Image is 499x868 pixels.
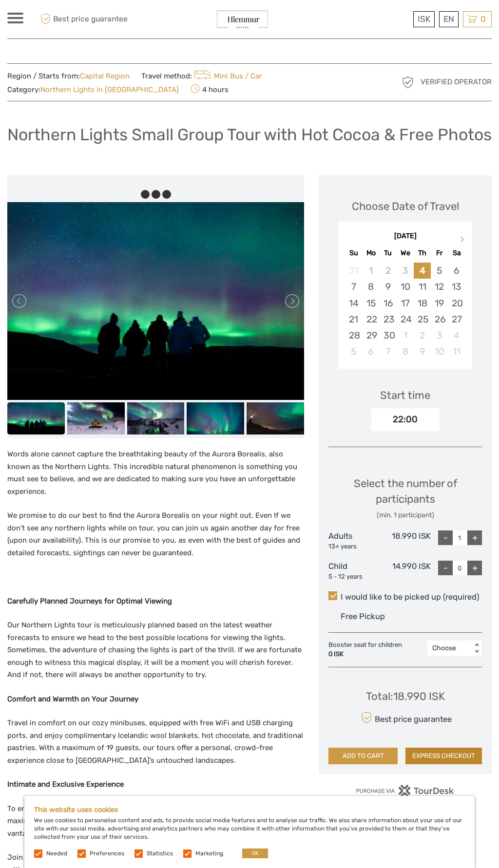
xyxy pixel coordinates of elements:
[7,803,304,840] p: To ensure a more intimate and exclusive experience, we travel in a minibus with a maximum of 19 p...
[341,263,469,359] div: month 2025-09
[380,343,397,359] div: Choose Tuesday, October 7th, 2025
[359,709,452,726] div: Best price guarantee
[24,796,475,868] div: We use cookies to personalise content and ads, to provide social media features and to analyse ou...
[380,246,397,260] div: Tu
[356,785,455,797] img: PurchaseViaTourDesk.png
[363,246,380,260] div: Mo
[431,279,448,295] div: Choose Friday, September 12th, 2025
[380,295,397,311] div: Choose Tuesday, September 16th, 2025
[363,263,380,279] div: Not available Monday, September 1st, 2025
[345,246,362,260] div: Su
[328,650,402,659] div: 0 ISK
[345,295,362,311] div: Choose Sunday, September 14th, 2025
[397,295,414,311] div: Choose Wednesday, September 17th, 2025
[345,263,362,279] div: Not available Sunday, August 31st, 2025
[432,643,467,653] div: Choose
[338,231,472,242] div: [DATE]
[448,327,465,343] div: Choose Saturday, October 4th, 2025
[414,246,431,260] div: Th
[366,689,445,704] div: Total : 18.990 ISK
[46,849,67,858] label: Needed
[438,561,453,575] div: -
[34,806,465,814] h5: This website uses cookies
[448,311,465,327] div: Choose Saturday, September 27th, 2025
[7,71,130,81] span: Region / Starts from:
[467,530,482,545] div: +
[456,234,471,249] button: Next Month
[380,530,431,551] div: 18.990 ISK
[380,263,397,279] div: Not available Tuesday, September 2nd, 2025
[38,11,129,27] span: Best price guarantee
[414,343,431,359] div: Choose Thursday, October 9th, 2025
[328,530,380,551] div: Adults
[195,849,223,858] label: Marketing
[214,7,271,31] img: General Info:
[431,246,448,260] div: Fr
[345,279,362,295] div: Choose Sunday, September 7th, 2025
[7,448,304,498] p: Words alone cannot capture the breathtaking beauty of the Aurora Borealis, also known as the Nort...
[414,327,431,343] div: Choose Thursday, October 2nd, 2025
[141,69,262,82] span: Travel method:
[473,643,481,654] div: < >
[448,246,465,260] div: Sa
[80,72,130,80] a: Capital Region
[438,530,453,545] div: -
[7,509,304,559] p: We promise to do our best to find the Aurora Borealis on your night out. Even If we don’t see any...
[345,311,362,327] div: Choose Sunday, September 21st, 2025
[7,695,138,703] strong: Comfort and Warmth on Your Journey
[380,279,397,295] div: Choose Tuesday, September 9th, 2025
[7,402,65,434] img: e8695a2a1b034f3abde31fbeb22657e9_slider_thumbnail.jpg
[414,279,431,295] div: Choose Thursday, September 11th, 2025
[448,295,465,311] div: Choose Saturday, September 20th, 2025
[371,408,440,431] div: 22:00
[431,327,448,343] div: Choose Friday, October 3rd, 2025
[414,311,431,327] div: Choose Thursday, September 25th, 2025
[397,263,414,279] div: Not available Wednesday, September 3rd, 2025
[352,199,459,214] div: Choose Date of Travel
[7,85,179,95] span: Category:
[328,572,380,582] div: 5 - 12 years
[328,591,482,603] label: I would like to be picked up (required)
[431,263,448,279] div: Choose Friday, September 5th, 2025
[439,11,459,27] div: EN
[67,402,125,434] img: c98f3496009e44809d000fa2aee3e51b_slider_thumbnail.jpeg
[328,641,407,659] div: Booster seat for children
[328,542,380,551] div: 13+ years
[192,72,262,80] a: Mini Bus / Car
[380,327,397,343] div: Choose Tuesday, September 30th, 2025
[7,780,124,789] strong: Intimate and Exclusive Experience
[414,295,431,311] div: Choose Thursday, September 18th, 2025
[397,343,414,359] div: Choose Wednesday, October 8th, 2025
[328,476,482,520] div: Select the number of participants
[147,849,173,858] label: Statistics
[400,75,416,90] img: verified_operator_grey_128.png
[421,77,492,87] span: Verified Operator
[397,246,414,260] div: We
[467,561,482,575] div: +
[431,343,448,359] div: Choose Friday, October 10th, 2025
[328,510,482,520] div: (min. 1 participant)
[363,327,380,343] div: Choose Monday, September 29th, 2025
[380,561,431,581] div: 14.990 ISK
[345,327,362,343] div: Choose Sunday, September 28th, 2025
[363,279,380,295] div: Choose Monday, September 8th, 2025
[7,597,172,605] strong: Carefully Planned Journeys for Optimal Viewing
[418,14,430,24] span: ISK
[380,311,397,327] div: Choose Tuesday, September 23rd, 2025
[242,849,268,858] button: OK
[328,748,398,764] button: ADD TO CART
[345,343,362,359] div: Choose Sunday, October 5th, 2025
[397,327,414,343] div: Choose Wednesday, October 1st, 2025
[397,311,414,327] div: Choose Wednesday, September 24th, 2025
[431,295,448,311] div: Choose Friday, September 19th, 2025
[127,402,185,434] img: 8c3ac6806fd64b33a2ca3b64f1dd7e56_slider_thumbnail.jpg
[448,263,465,279] div: Choose Saturday, September 6th, 2025
[247,402,304,434] img: 620f1439602b4a4588db59d06174df7a_slider_thumbnail.jpg
[363,343,380,359] div: Choose Monday, October 6th, 2025
[431,311,448,327] div: Choose Friday, September 26th, 2025
[7,619,304,681] p: Our Northern Lights tour is meticulously planned based on the latest weather forecasts to ensure ...
[187,402,244,434] img: 7b10c2ed7d464e8ba987b42cc1113a35_slider_thumbnail.jpg
[90,849,124,858] label: Preferences
[191,82,229,96] span: 4 hours
[397,279,414,295] div: Choose Wednesday, September 10th, 2025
